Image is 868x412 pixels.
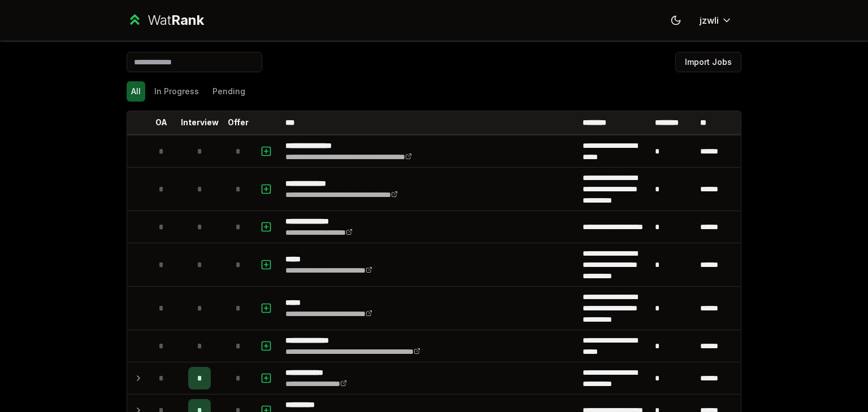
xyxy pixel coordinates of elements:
p: OA [155,117,167,128]
p: Offer [228,117,249,128]
span: Rank [171,12,204,28]
button: Pending [208,81,250,102]
button: In Progress [150,81,203,102]
button: jzwli [691,10,741,30]
p: Interview [181,117,219,128]
button: Import Jobs [675,52,741,72]
span: jzwli [700,14,719,27]
div: Wat [147,11,204,29]
button: All [127,81,145,102]
a: WatRank [127,11,204,29]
